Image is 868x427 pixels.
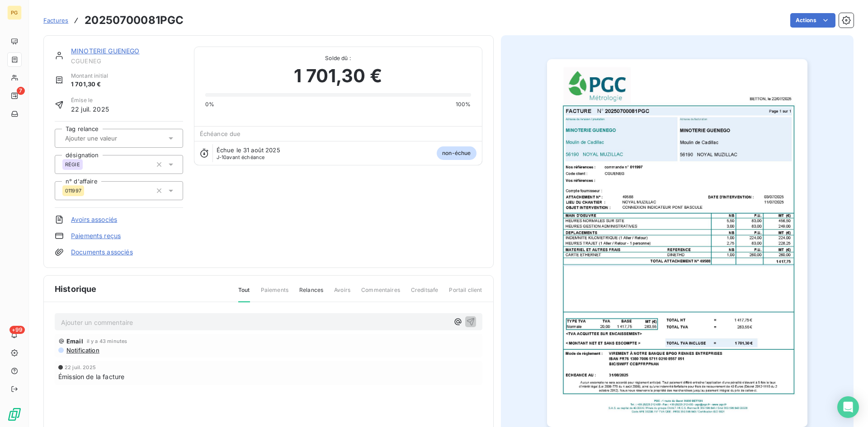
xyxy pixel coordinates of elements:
div: Open Intercom Messenger [837,396,859,418]
span: Avoirs [334,286,350,301]
span: il y a 43 minutes [87,338,127,344]
span: 0% [205,100,214,108]
span: 22 juil. 2025 [71,104,109,114]
span: Émission de la facture [58,372,124,381]
span: 1 701,30 € [71,80,108,89]
span: Relances [299,286,323,301]
span: Solde dû : [205,54,471,62]
a: Paiements reçus [71,231,121,240]
span: Notification [66,347,99,354]
img: invoice_thumbnail [547,59,807,427]
span: Email [66,338,83,345]
span: +99 [9,326,25,334]
span: 7 [17,87,25,95]
span: Commentaires [361,286,400,301]
span: RÉGIE [65,162,80,167]
span: Historique [55,283,97,295]
a: Documents associés [71,248,133,257]
h3: 20250700081PGC [85,12,184,28]
img: Logo LeanPay [7,407,22,422]
span: Tout [238,286,250,302]
span: Montant initial [71,72,108,80]
a: MINOTERIE GUENEGO [71,47,140,55]
span: J-10 [217,154,227,160]
span: 011997 [65,188,81,193]
button: Actions [790,13,835,28]
span: Échue le 31 août 2025 [217,146,280,154]
span: Creditsafe [411,286,439,301]
span: 100% [456,100,471,108]
span: Factures [43,17,68,24]
span: CGUENEG [71,57,183,65]
a: Avoirs associés [71,215,117,224]
span: non-échue [437,146,476,160]
span: 1 701,30 € [294,62,382,89]
input: Ajouter une valeur [64,134,155,142]
div: PG [7,5,22,20]
span: Paiements [261,286,288,301]
span: Échéance due [200,130,241,137]
span: Portail client [449,286,482,301]
a: Factures [43,16,68,25]
span: avant échéance [217,155,265,160]
span: 22 juil. 2025 [65,365,96,370]
span: Émise le [71,96,109,104]
a: 7 [7,89,21,103]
